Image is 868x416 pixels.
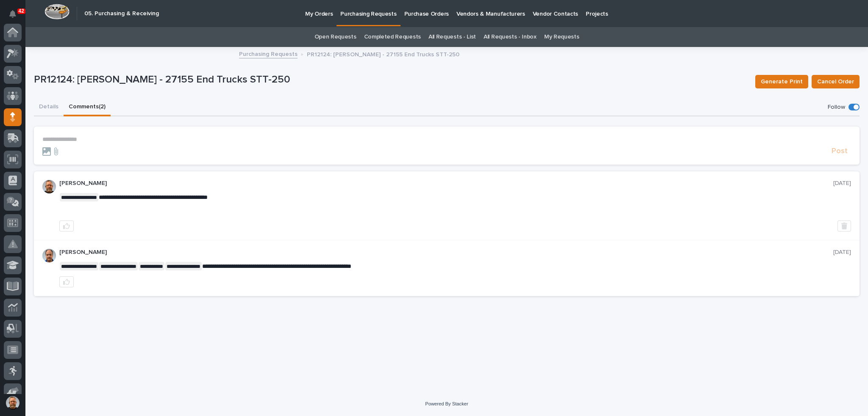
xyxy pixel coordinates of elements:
[34,74,748,86] p: PR12124: [PERSON_NAME] - 27155 End Trucks STT-250
[307,49,459,58] p: PR12124: [PERSON_NAME] - 27155 End Trucks STT-250
[833,249,851,256] p: [DATE]
[484,27,537,47] a: All Requests - Inbox
[364,27,421,47] a: Completed Requests
[761,77,803,87] span: Generate Print
[314,27,356,47] a: Open Requests
[817,77,854,87] span: Cancel Order
[45,4,70,19] img: Workspace Logo
[833,180,851,187] p: [DATE]
[42,249,56,262] img: AOh14Gjn3BYdNC5pOMCl7OXTW03sj8FStISf1FOxee1lbw=s96-c
[59,276,74,287] button: like this post
[755,75,808,88] button: Generate Print
[828,104,845,111] p: Follow
[428,27,476,47] a: All Requests - List
[34,99,64,116] button: Details
[59,180,833,187] p: [PERSON_NAME]
[425,401,468,406] a: Powered By Stacker
[4,394,22,412] button: users-avatar
[812,75,860,88] button: Cancel Order
[4,5,22,23] button: Notifications
[11,10,22,24] div: Notifications42
[84,10,159,17] h2: 05. Purchasing & Receiving
[828,146,851,156] button: Post
[19,8,24,14] p: 42
[42,180,56,193] img: ACg8ocKZHX3kFMW1pdUq3QAW4Ce5R-N_bBP0JCN15me4FXGyTyc=s96-c
[832,146,848,156] span: Post
[64,99,111,116] button: Comments (2)
[59,220,74,231] button: like this post
[239,49,298,58] a: Purchasing Requests
[837,220,851,231] button: Delete post
[544,27,579,47] a: My Requests
[59,249,833,256] p: [PERSON_NAME]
